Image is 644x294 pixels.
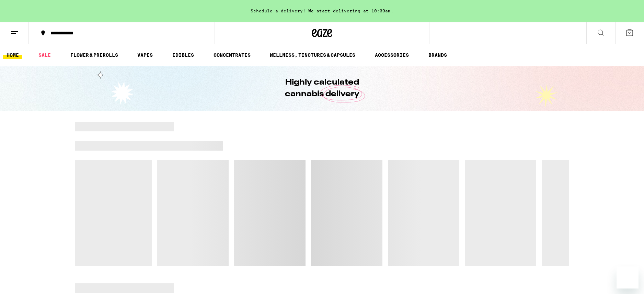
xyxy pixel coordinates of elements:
iframe: Button to launch messaging window [617,266,639,288]
a: VAPES [134,51,156,59]
a: BRANDS [425,51,450,59]
a: SALE [35,51,54,59]
a: CONCENTRATES [210,51,254,59]
h1: Highly calculated cannabis delivery [265,77,379,100]
a: ACCESSORIES [371,51,412,59]
a: HOME [3,51,22,59]
a: EDIBLES [169,51,197,59]
a: FLOWER & PREROLLS [67,51,122,59]
a: WELLNESS, TINCTURES & CAPSULES [266,51,359,59]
